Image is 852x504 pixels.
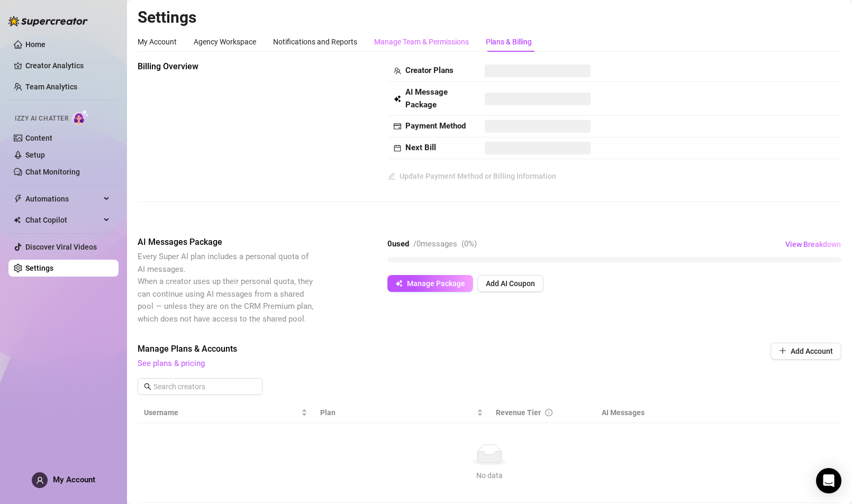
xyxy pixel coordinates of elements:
div: Agency Workspace [194,36,256,48]
span: Automations [25,190,101,207]
a: See plans & pricing [138,359,205,368]
span: search [144,383,151,390]
span: Username [144,407,299,418]
button: Manage Package [387,275,473,292]
button: View Breakdown [785,236,841,253]
h2: Settings [138,7,841,28]
img: Chat Copilot [14,216,21,224]
div: Plans & Billing [486,36,532,48]
th: Plan [314,402,490,423]
span: team [394,67,401,75]
a: Content [25,134,52,142]
span: Billing Overview [138,60,315,73]
span: Plan [320,407,475,418]
button: Update Payment Method or Billing Information [387,168,557,185]
span: user [36,476,44,484]
input: Search creators [153,381,248,392]
strong: 0 used [387,239,409,249]
span: Every Super AI plan includes a personal quota of AI messages. When a creator uses up their person... [138,252,313,324]
span: View Breakdown [785,240,841,249]
strong: Creator Plans [405,66,454,75]
span: Revenue Tier [496,408,541,417]
span: plus [779,347,786,354]
div: Open Intercom Messenger [816,468,841,493]
a: Team Analytics [25,83,77,91]
span: credit-card [394,123,401,130]
button: Add AI Coupon [477,275,543,292]
a: Setup [25,151,45,159]
a: Chat Monitoring [25,168,80,176]
a: Home [25,40,46,49]
div: Manage Team & Permissions [374,36,469,48]
span: ( 0 %) [461,239,477,249]
span: info-circle [545,409,552,416]
img: AI Chatter [72,109,89,125]
span: Chat Copilot [25,212,101,228]
span: Izzy AI Chatter [15,114,68,124]
div: No data [148,470,831,481]
strong: AI Message Package [405,87,448,109]
strong: Payment Method [405,121,466,131]
img: logo-BBDzfeDw.svg [8,16,88,26]
span: Manage Plans & Accounts [138,343,699,355]
span: Add AI Coupon [486,279,535,288]
span: thunderbolt [14,195,22,203]
button: Add Account [771,343,841,360]
a: Settings [25,264,53,272]
div: Notifications and Reports [273,36,357,48]
div: My Account [138,36,177,48]
a: Creator Analytics [25,57,110,74]
span: Add Account [791,347,833,355]
a: Discover Viral Videos [25,243,97,251]
span: calendar [394,144,401,152]
span: / 0 messages [413,239,457,249]
span: Manage Package [407,279,465,288]
th: AI Messages [595,402,736,423]
span: My Account [53,475,95,484]
th: Username [138,402,314,423]
span: AI Messages Package [138,236,315,249]
strong: Next Bill [405,143,436,152]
